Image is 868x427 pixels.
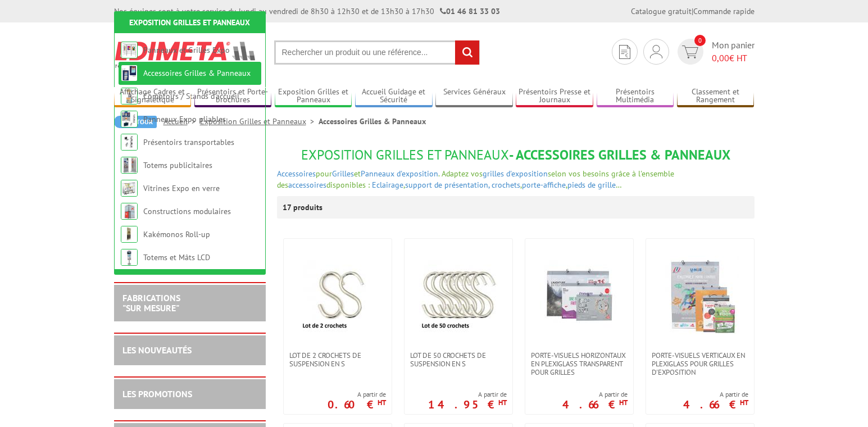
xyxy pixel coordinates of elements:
[631,6,755,17] div: |
[361,169,438,179] a: Panneaux d'exposition
[646,351,754,376] a: Porte-visuels verticaux en plexiglass pour grilles d'exposition
[675,39,755,65] a: devis rapide 0 Mon panier 0,00€ HT
[428,390,507,399] span: A partir de
[354,169,361,179] span: et
[488,180,520,190] a: , crochets
[683,390,748,399] span: A partir de
[631,6,692,16] a: Catalogue gratuit
[121,111,138,128] img: Panneaux Expo pliables
[143,183,220,193] a: Vitrines Expo en verre
[677,87,755,106] a: Classement et Rangement
[277,169,674,190] font: , , , …
[277,169,674,190] span: selon vos besoins grâce à l'ensemble des
[114,87,192,106] a: Affichage Cadres et Signalétique
[531,351,628,376] span: Porte-visuels horizontaux en plexiglass transparent pour grilles
[619,398,628,407] sup: HT
[567,180,616,190] a: pieds de grille
[405,351,512,368] a: Lot de 50 crochets de suspension en S
[121,203,138,220] img: Constructions modulaires
[121,249,138,266] img: Totems et Mâts LCD
[694,35,706,46] span: 0
[525,351,633,376] a: Porte-visuels horizontaux en plexiglass transparent pour grilles
[682,46,698,58] img: devis rapide
[284,351,392,368] a: Lot de 2 crochets de suspension en S
[683,401,748,408] p: 4.66 €
[326,180,370,190] span: disponibles :
[712,52,729,63] span: 0,00
[121,226,138,243] img: Kakémonos Roll-up
[143,114,226,124] a: Panneaux Expo pliables
[597,87,674,106] a: Présentoirs Multimédia
[522,180,566,190] a: porte-affiche
[428,401,507,408] p: 14.95 €
[328,401,386,408] p: 0.60 €
[619,45,630,59] img: devis rapide
[143,206,231,216] a: Constructions modulaires
[289,351,386,368] span: Lot de 2 crochets de suspension en S
[652,351,748,376] span: Porte-visuels verticaux en plexiglass pour grilles d'exposition
[378,398,386,407] sup: HT
[143,229,210,239] a: Kakémonos Roll-up
[143,252,210,262] a: Totems et Mâts LCD
[328,390,386,399] span: A partir de
[301,146,509,163] span: Exposition Grilles et Panneaux
[121,134,138,151] img: Présentoirs transportables
[194,87,272,106] a: Présentoirs et Porte-brochures
[143,137,234,147] a: Présentoirs transportables
[693,6,755,16] a: Commande rapide
[435,87,513,106] a: Services Généraux
[122,292,180,314] a: FABRICATIONS"Sur Mesure"
[498,398,507,407] sup: HT
[540,256,619,334] img: Porte-visuels horizontaux en plexiglass transparent pour grilles
[319,116,426,127] li: Accessoires Grilles & Panneaux
[562,401,628,408] p: 4.66 €
[661,256,739,334] img: Porte-visuels verticaux en plexiglass pour grilles d'exposition
[121,180,138,197] img: Vitrines Expo en verre
[277,148,755,162] h1: - Accessoires Grilles & Panneaux
[298,256,377,334] img: Lot de 2 crochets de suspension en S
[129,17,250,28] a: Exposition Grilles et Panneaux
[121,65,138,81] img: Accessoires Grilles & Panneaux
[562,390,628,399] span: A partir de
[277,169,316,179] a: Accessoires
[332,169,354,179] a: Grilles
[274,40,480,65] input: Rechercher un produit ou une référence...
[283,196,325,219] p: 17 produits
[121,157,138,174] img: Totems publicitaires
[419,256,498,334] img: Lot de 50 crochets de suspension en S
[143,91,239,101] a: Comptoirs / Stands d'accueil
[143,45,230,55] a: Panneaux et Grilles Expo
[650,45,662,58] img: devis rapide
[114,6,500,17] div: Nos équipes sont à votre service du lundi au vendredi de 8h30 à 12h30 et de 13h30 à 17h30
[316,169,332,179] span: pour
[143,68,251,78] a: Accessoires Grilles & Panneaux
[121,42,138,58] img: Panneaux et Grilles Expo
[483,169,548,179] a: grilles d'exposition
[200,116,319,126] a: Exposition Grilles et Panneaux
[355,87,433,106] a: Accueil Guidage et Sécurité
[372,180,403,190] a: Eclairage
[712,39,755,65] span: Mon panier
[275,87,352,106] a: Exposition Grilles et Panneaux
[740,398,748,407] sup: HT
[410,351,507,368] span: Lot de 50 crochets de suspension en S
[405,180,488,190] a: support de présentation
[143,160,212,170] a: Totems publicitaires
[455,40,479,65] input: rechercher
[516,87,593,106] a: Présentoirs Presse et Journaux
[440,6,500,16] strong: 01 46 81 33 03
[438,169,483,179] span: . Adaptez vos
[712,52,755,65] span: € HT
[288,180,326,190] a: accessoires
